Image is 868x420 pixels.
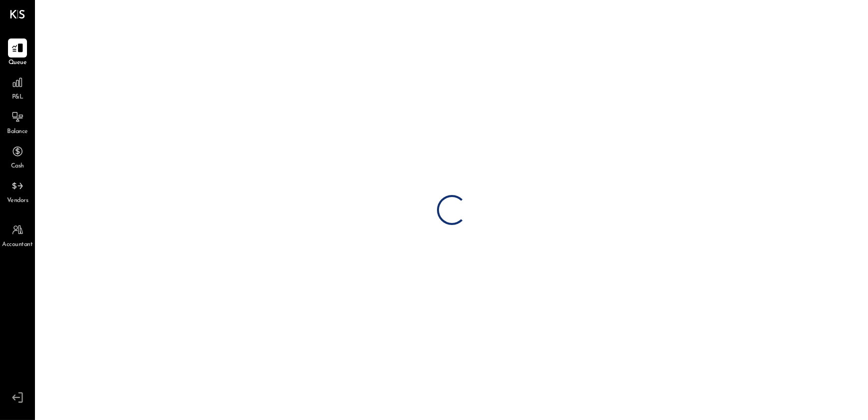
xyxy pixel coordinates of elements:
a: P&L [0,73,34,102]
a: Cash [0,142,34,171]
span: Accountant [2,240,33,249]
a: Balance [0,107,34,136]
span: Vendors [7,196,28,205]
a: Vendors [0,176,34,205]
span: Balance [7,127,28,136]
span: Queue [8,58,27,67]
span: P&L [12,93,23,102]
a: Accountant [0,220,34,249]
span: Cash [11,162,24,171]
a: Queue [0,38,34,67]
